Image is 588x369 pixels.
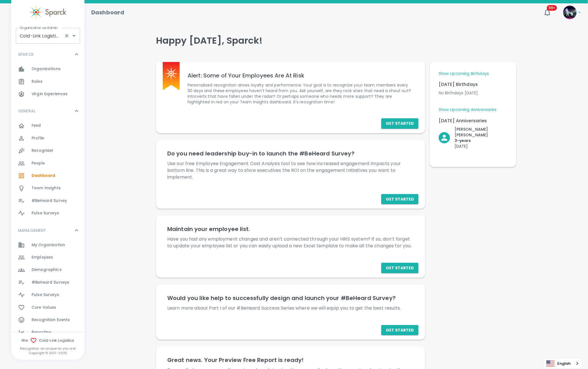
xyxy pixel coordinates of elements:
span: #BeHeard Surveys [32,280,69,285]
a: Employees [11,251,84,264]
span: Demographics [32,267,62,273]
button: Get Started [381,325,418,335]
a: Show Upcoming Anniversaries [439,107,497,113]
div: Virgin Experiences [11,88,84,100]
div: #BeHeard Surveys [11,276,84,289]
span: My Organization [32,242,65,248]
a: #BeHeard Survey [11,195,84,207]
div: MANAGEMENT [11,239,84,366]
a: Reporting [11,326,84,339]
a: Recognize! [11,145,84,157]
img: Picture of Sparck [563,6,577,19]
a: Feed [11,119,84,132]
p: [DATE] Birthdays [439,81,507,88]
span: We Cold-Link Logistics [11,337,84,344]
label: Organization as Admin [20,25,58,30]
p: [DATE] [455,143,507,149]
span: Pulse Surveys [32,292,59,298]
span: Recognition Events [32,317,70,323]
div: GENERAL [11,103,84,119]
a: English [544,358,582,369]
h1: Dashboard [91,8,124,17]
span: 99+ [547,5,557,11]
button: 99+ [541,6,554,19]
a: Recognition Events [11,314,84,326]
img: Sparck logo [165,68,177,79]
h4: Happy [DATE], Sparck! [156,35,516,46]
a: Organizations [11,63,84,75]
p: [PERSON_NAME] [PERSON_NAME] [455,126,507,138]
span: Team Insights [32,185,61,191]
a: Demographics [11,264,84,276]
p: MANAGEMENT [18,228,46,233]
button: Get Started [381,194,418,204]
p: Have you had any employment changes and aren't connected through your HRIS system? If so, don’t f... [167,236,414,249]
span: Reporting [32,330,51,335]
a: My Organization [11,239,84,251]
a: Pulse Surveys [11,289,84,301]
p: Use our free Employee Engagement Cost Analysis tool to see how increased engagement impacts your ... [167,160,414,181]
h6: Would you like help to successfully design and launch your #BeHeard Survey? [167,294,414,303]
h6: Alert: Some of Your Employees Are At Risk [188,71,414,80]
div: Language [543,358,582,369]
span: Profile [32,135,44,141]
a: Dashboard [11,170,84,182]
p: Personalized recognition drives loyalty and performance. Your goal is to recognize your team memb... [188,82,414,105]
span: Feed [32,123,41,128]
h6: Great news. Your Preview Free Report is ready! [167,355,414,364]
span: Recognize! [32,148,54,154]
div: SPARCK [11,46,84,63]
p: SPARCK [18,52,34,57]
a: Show Upcoming Birthdays [439,71,489,77]
span: Dashboard [32,173,55,179]
a: Pulse Surveys [11,207,84,219]
p: Recognition as unique as you are! [11,346,84,351]
span: Organizations [32,66,61,72]
span: Virgin Experiences [32,91,68,97]
p: Copyright © 2017 - 2025 [11,351,84,355]
h6: Maintain your employee list. [167,224,414,234]
div: MANAGEMENT [11,222,84,239]
p: Learn more about Part I of our #BeHeard Success Series where we will equip you to get the best re... [167,305,414,312]
button: Click to Recognize! [439,126,507,149]
a: Roles [11,75,84,88]
img: Sparck logo [30,6,66,19]
div: GENERAL [11,119,84,222]
a: Core Values [11,301,84,314]
div: SPARCK [11,63,84,103]
span: Pulse Surveys [32,210,59,216]
button: Get Started [381,118,418,129]
p: No Birthdays [DATE] [439,90,507,96]
p: 3- years [455,138,507,143]
button: Open [70,32,78,40]
p: [DATE] Anniversaries [439,117,507,124]
a: Team Insights [11,182,84,194]
button: Get Started [381,263,418,273]
span: Roles [32,79,43,85]
p: GENERAL [18,108,35,114]
button: Clear [63,32,71,40]
a: People [11,157,84,170]
span: Core Values [32,305,56,310]
a: Profile [11,132,84,145]
aside: Language selected: English [543,358,582,369]
span: People [32,161,45,166]
h6: Do you need leadership buy-in to launch the #BeHeard Survey? [167,149,414,158]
